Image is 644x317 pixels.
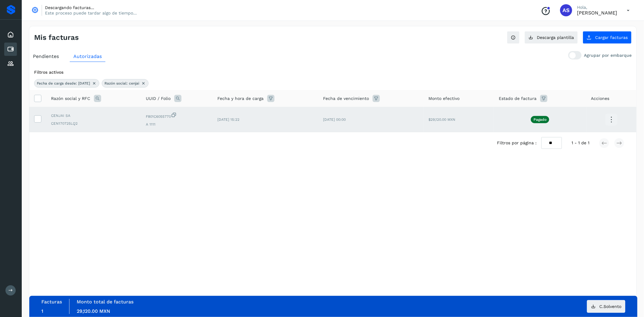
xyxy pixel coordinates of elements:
[524,31,578,44] button: Descarga plantilla
[4,28,17,41] div: Inicio
[51,113,136,118] span: CENJAI SA
[4,43,17,56] div: Cuentas por pagar
[572,140,589,146] span: 1 - 1 de 1
[51,95,90,102] span: Razón social y RFC
[73,53,102,59] span: Autorizadas
[41,308,43,314] span: 1
[428,117,455,122] span: $29,120.00 MXN
[45,10,137,16] p: Este proceso puede tardar algo de tiempo...
[33,53,59,59] span: Pendientes
[45,5,137,10] p: Descargando facturas...
[41,299,62,305] label: Facturas
[146,95,171,102] span: UUID / Folio
[497,140,537,146] span: Filtros por página :
[217,95,264,102] span: Fecha y hora de carga
[499,95,537,102] span: Estado de factura
[34,79,99,88] div: Fecha de carga desde: 2025-09-30
[102,79,149,88] div: Razón social: cenjai
[533,117,546,122] p: Pagado
[37,81,90,86] span: Fecha de carga desde: [DATE]
[587,300,625,313] button: C.Solvento
[77,308,110,314] span: 29,120.00 MXN
[591,95,610,102] span: Acciones
[595,35,628,40] span: Cargar facturas
[217,117,239,122] span: [DATE] 15:22
[4,57,17,70] div: Proveedores
[104,81,139,86] span: Razón social: cenjai
[577,5,617,10] p: Hola,
[599,304,621,309] span: C.Solvento
[428,95,460,102] span: Monto efectivo
[77,299,133,305] label: Monto total de facturas
[34,33,79,42] h4: Mis facturas
[146,122,208,127] span: A 1111
[323,117,346,122] span: [DATE] 00:00
[323,95,369,102] span: Fecha de vencimiento
[51,121,136,126] span: CEN170725LQ2
[146,112,208,119] span: F801C6055770
[537,35,574,40] span: Descarga plantilla
[584,53,632,58] p: Agrupar por embarque
[577,10,617,16] p: Antonio Soto Torres
[34,69,632,75] div: Filtros activos
[583,31,632,44] button: Cargar facturas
